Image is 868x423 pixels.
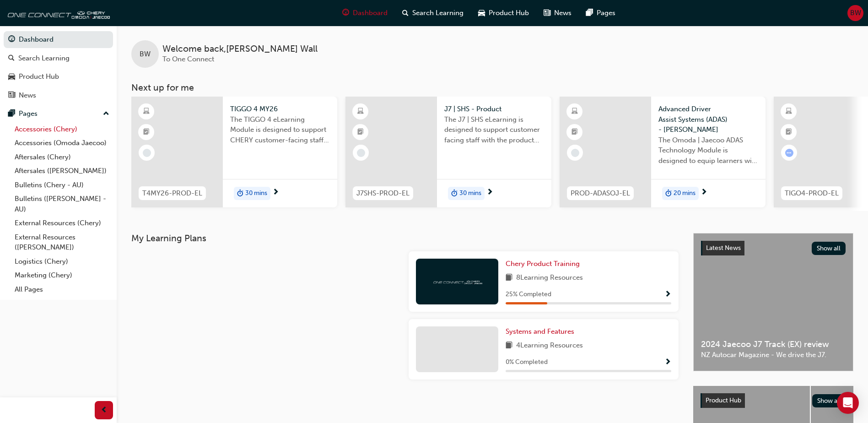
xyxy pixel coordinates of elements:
[701,339,846,350] span: 2024 Jaecoo J7 Track (EX) review
[812,394,846,407] button: Show all
[664,357,671,368] button: Show Progress
[395,4,471,22] a: search-iconSearch Learning
[4,87,113,104] a: News
[706,244,741,252] span: Latest News
[579,4,623,22] a: pages-iconPages
[8,36,15,44] span: guage-icon
[597,8,615,18] span: Pages
[342,7,349,19] span: guage-icon
[162,44,318,54] span: Welcome back , [PERSON_NAME] Wall
[536,4,579,22] a: news-iconNews
[785,149,793,157] span: learningRecordVerb_ATTEMPT-icon
[230,114,330,146] span: The TIGGO 4 eLearning Module is designed to support CHERY customer-facing staff with the product ...
[230,104,330,114] span: TIGGO 4 MY26
[506,340,512,352] span: book-icon
[478,7,485,19] span: car-icon
[4,68,113,85] a: Product Hub
[8,92,15,100] span: news-icon
[140,49,151,60] span: BW
[11,268,113,282] a: Marketing (Chery)
[11,282,113,297] a: All Pages
[8,73,15,81] span: car-icon
[571,106,578,118] span: learningResourceType_ELEARNING-icon
[357,106,364,118] span: learningResourceType_ELEARNING-icon
[131,233,679,244] h3: My Learning Plans
[353,8,388,18] span: Dashboard
[143,126,150,138] span: booktick-icon
[506,289,551,300] span: 25 % Completed
[142,188,202,199] span: T4MY26-PROD-EL
[162,55,214,63] span: To One Connect
[8,54,15,63] span: search-icon
[489,8,529,18] span: Product Hub
[4,31,113,48] a: Dashboard
[8,110,15,118] span: pages-icon
[571,126,578,138] span: booktick-icon
[664,358,671,367] span: Show Progress
[356,188,410,199] span: J7SHS-PROD-EL
[272,189,279,197] span: next-icon
[664,289,671,300] button: Show Progress
[516,272,583,284] span: 8 Learning Resources
[412,8,464,18] span: Search Learning
[560,97,766,207] a: PROD-ADASOJ-ELAdvanced Driver Assist Systems (ADAS) - [PERSON_NAME]The Omoda | Jaecoo ADAS Techno...
[143,106,150,118] span: learningResourceType_ELEARNING-icon
[5,4,110,22] img: oneconnect
[11,150,113,164] a: Aftersales (Chery)
[586,7,593,19] span: pages-icon
[847,5,863,21] button: BW
[506,357,548,368] span: 0 % Completed
[11,164,113,178] a: Aftersales ([PERSON_NAME])
[516,340,583,352] span: 4 Learning Resources
[19,90,36,101] div: News
[357,149,365,157] span: learningRecordVerb_NONE-icon
[701,241,846,255] a: Latest NewsShow all
[786,126,792,138] span: booktick-icon
[693,233,853,371] a: Latest NewsShow all2024 Jaecoo J7 Track (EX) reviewNZ Autocar Magazine - We drive the J7.
[11,255,113,269] a: Logistics (Chery)
[451,188,458,200] span: duration-icon
[402,7,409,19] span: search-icon
[18,53,70,64] div: Search Learning
[117,82,868,93] h3: Next up for me
[19,71,59,82] div: Product Hub
[4,105,113,122] button: Pages
[665,188,672,200] span: duration-icon
[571,149,579,157] span: learningRecordVerb_NONE-icon
[658,104,758,135] span: Advanced Driver Assist Systems (ADAS) - [PERSON_NAME]
[459,188,481,199] span: 30 mins
[357,126,364,138] span: booktick-icon
[571,188,630,199] span: PROD-ADASOJ-EL
[19,108,38,119] div: Pages
[11,122,113,136] a: Accessories (Chery)
[506,260,580,268] span: Chery Product Training
[103,108,109,120] span: up-icon
[486,189,493,197] span: next-icon
[506,326,578,337] a: Systems and Features
[11,192,113,216] a: Bulletins ([PERSON_NAME] - AU)
[11,178,113,192] a: Bulletins (Chery - AU)
[444,104,544,114] span: J7 | SHS - Product
[131,97,337,207] a: T4MY26-PROD-ELTIGGO 4 MY26The TIGGO 4 eLearning Module is designed to support CHERY customer-faci...
[837,392,859,414] div: Open Intercom Messenger
[4,29,113,105] button: DashboardSearch LearningProduct HubNews
[471,4,536,22] a: car-iconProduct Hub
[664,291,671,299] span: Show Progress
[701,350,846,360] span: NZ Autocar Magazine - We drive the J7.
[674,188,695,199] span: 20 mins
[432,277,482,286] img: oneconnect
[506,327,574,336] span: Systems and Features
[706,396,741,404] span: Product Hub
[345,97,551,207] a: J7SHS-PROD-ELJ7 | SHS - ProductThe J7 | SHS eLearning is designed to support customer facing staf...
[4,50,113,67] a: Search Learning
[812,242,846,255] button: Show all
[506,259,583,269] a: Chery Product Training
[101,405,108,416] span: prev-icon
[11,136,113,150] a: Accessories (Omoda Jaecoo)
[850,8,861,18] span: BW
[335,4,395,22] a: guage-iconDashboard
[143,149,151,157] span: learningRecordVerb_NONE-icon
[701,393,846,408] a: Product HubShow all
[544,7,550,19] span: news-icon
